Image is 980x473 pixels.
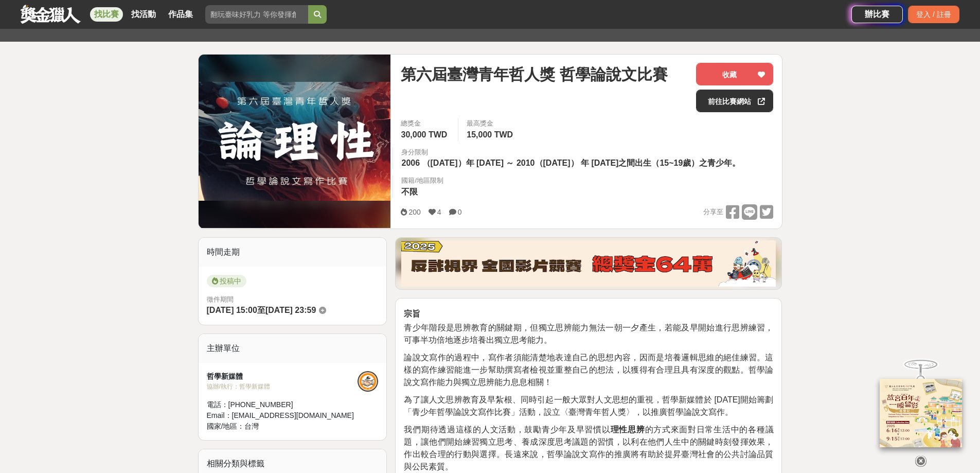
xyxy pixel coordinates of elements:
div: 登入 / 註冊 [908,6,959,23]
a: 找比賽 [90,7,123,22]
span: 不限 [401,187,418,196]
a: 前往比賽網站 [696,90,773,112]
strong: 宗旨 [404,309,420,318]
span: 200 [408,208,420,216]
span: 青少年階段是思辨教育的關鍵期，但獨立思辨能力無法一朝一夕產生，若能及早開始進行思辨練習，可事半功倍地逐步培養出獨立思考能力。 [404,323,773,344]
button: 收藏 [696,63,773,85]
img: Cover Image [199,82,391,201]
span: 0 [458,208,462,216]
strong: 理性思辨 [611,425,645,434]
span: [DATE] 23:59 [265,306,316,314]
a: 找活動 [127,7,160,22]
span: 2006 （[DATE]）年 [DATE] ～ 2010（[DATE]） 年 [DATE]之間出生（15~19歲）之青少年。 [401,159,740,167]
span: 為了讓人文思辨教育及早紮根、同時引起一般大眾對人文思想的重視，哲學新媒體於 [DATE]開始籌劃「青少年哲學論說文寫作比賽」活動，設立〈臺灣青年哲人獎〉，以推廣哲學論說文寫作。 [404,395,773,416]
span: 至 [257,306,265,314]
div: 時間走期 [199,238,387,267]
input: 翻玩臺味好乳力 等你發揮創意！ [205,5,308,24]
div: 國籍/地區限制 [401,176,443,186]
span: 國家/地區： [207,422,245,430]
a: 辦比賽 [851,6,903,23]
span: 30,000 TWD [401,130,447,139]
img: 760c60fc-bf85-49b1-bfa1-830764fee2cd.png [401,240,776,287]
span: 15,000 TWD [467,130,513,139]
span: 台灣 [244,422,259,430]
span: 最高獎金 [467,118,515,129]
div: 哲學新媒體 [207,371,358,382]
span: [DATE] 15:00 [207,306,257,314]
div: Email： [EMAIL_ADDRESS][DOMAIN_NAME] [207,410,358,421]
span: 我們期待透過這樣的人文活動，鼓勵青少年及早習慣以 的方式來面對日常生活中的各種議題，讓他們開始練習獨立思考、養成深度思考議題的習慣，以利在他們人生中的關鍵時刻發揮效果，作出較合理的行動與選擇。長... [404,425,773,471]
span: 4 [437,208,441,216]
a: 作品集 [164,7,197,22]
span: 分享至 [703,204,723,220]
span: 第六屆臺灣青年哲人獎 哲學論說文比賽 [401,63,667,86]
span: 投稿中 [207,275,246,287]
img: 968ab78a-c8e5-4181-8f9d-94c24feca916.png [880,379,962,447]
div: 電話： [PHONE_NUMBER] [207,399,358,410]
span: 總獎金 [401,118,450,129]
div: 主辦單位 [199,334,387,363]
span: 論說文寫作的過程中，寫作者須能清楚地表達自己的思想內容，因而是培養邏輯思維的絕佳練習。這樣的寫作練習能進一步幫助撰寫者檢視並重整自己的想法，以獲得有合理且具有深度的觀點。哲學論說文寫作能力與獨立... [404,353,773,387]
span: 徵件期間 [207,295,234,303]
div: 身分限制 [401,147,743,157]
div: 協辦/執行： 哲學新媒體 [207,382,358,391]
